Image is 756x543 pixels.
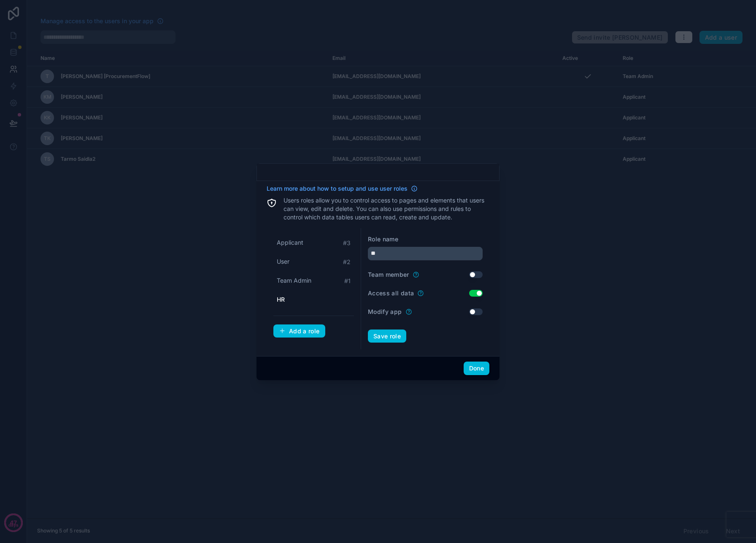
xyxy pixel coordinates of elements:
span: # 3 [343,239,351,247]
button: Save role [368,330,406,343]
span: # 2 [343,258,351,266]
label: Access all data [368,289,414,297]
span: Team Admin [277,276,311,285]
button: Done [464,362,489,375]
p: Users roles allow you to control access to pages and elements that users can view, edit and delet... [283,196,489,222]
span: HR [277,295,285,304]
span: Applicant [277,238,303,247]
label: Team member [368,270,409,279]
a: Learn more about how to setup and use user roles [267,184,418,193]
button: Add a role [273,324,325,338]
span: User [277,257,289,266]
span: # 1 [344,277,351,285]
div: Add a role [279,327,320,335]
label: Modify app [368,308,402,316]
label: Role name [368,235,398,243]
span: Learn more about how to setup and use user roles [267,184,408,193]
